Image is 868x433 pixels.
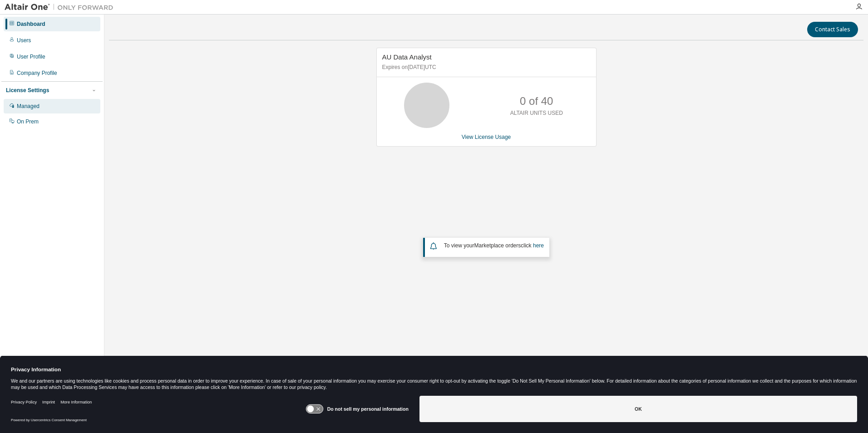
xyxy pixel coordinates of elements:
[6,87,49,94] div: License Settings
[17,103,39,110] div: Managed
[382,53,432,61] span: AU Data Analyst
[17,69,57,77] div: Company Profile
[17,118,39,125] div: On Prem
[17,20,45,28] div: Dashboard
[520,93,553,109] p: 0 of 40
[5,3,118,12] img: Altair One
[462,134,511,140] a: View License Usage
[807,22,858,37] button: Contact Sales
[510,109,563,117] p: ALTAIR UNITS USED
[17,53,45,60] div: User Profile
[17,37,31,44] div: Users
[474,242,521,249] em: Marketplace orders
[382,64,588,71] p: Expires on [DATE] UTC
[444,242,544,249] span: To view your click
[533,242,544,249] a: here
